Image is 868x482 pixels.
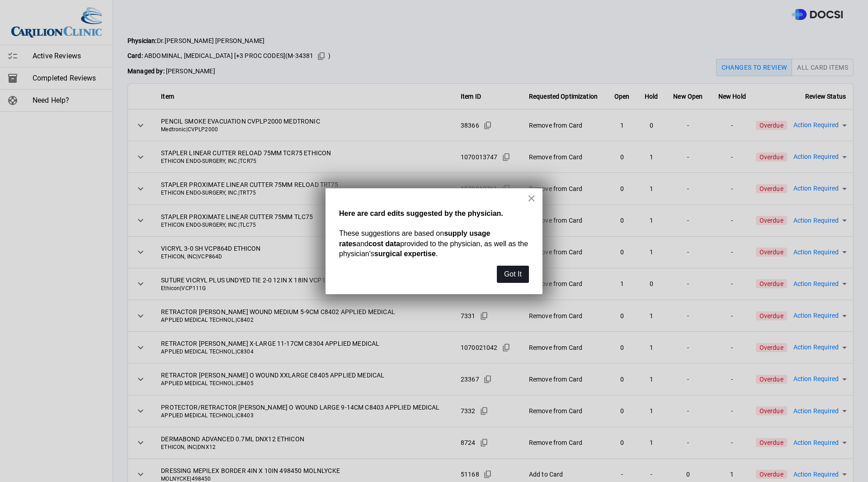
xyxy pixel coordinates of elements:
[339,210,503,217] strong: Here are card edits suggested by the physician.
[339,229,444,237] span: These suggestions are based on
[339,229,492,247] strong: supply usage rates
[356,240,368,248] span: and
[339,240,530,258] span: provided to the physician, as well as the physician's
[527,191,536,205] button: Close
[497,266,529,283] button: Got It
[374,250,436,258] strong: surgical expertise
[436,250,438,258] span: .
[368,240,400,248] strong: cost data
